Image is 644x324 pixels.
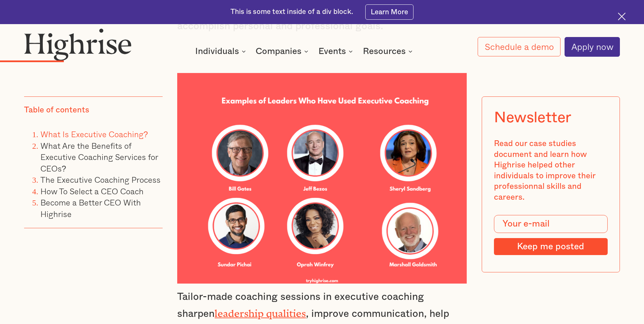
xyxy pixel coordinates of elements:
a: What Is Executive Coaching? [40,128,148,140]
img: Highrise logo [24,28,132,61]
a: leadership qualities [215,308,306,314]
a: Apply now [565,37,620,57]
div: Table of contents [24,105,89,116]
div: Individuals [195,47,239,55]
div: Companies [256,47,310,55]
div: Resources [363,47,406,55]
div: Events [318,47,355,55]
div: Resources [363,47,415,55]
div: Individuals [195,47,248,55]
input: Your e-mail [494,215,607,233]
input: Keep me posted [494,238,607,255]
img: Cross icon [618,13,626,20]
div: Companies [256,47,301,55]
a: Schedule a demo [478,37,560,56]
div: Events [318,47,346,55]
a: Become a Better CEO With Highrise [40,196,141,220]
div: This is some text inside of a div block. [231,7,353,17]
div: Newsletter [494,109,571,127]
a: What Are the Benefits of Executive Coaching Services for CEOs? [40,139,158,175]
img: Example of leaders who have used executive coaching [177,73,466,284]
a: The Executive Coaching Process [40,173,161,186]
form: Modal Form [494,215,607,255]
a: How To Select a CEO Coach [40,185,144,197]
a: Learn More [365,4,414,20]
div: Read our case studies document and learn how Highrise helped other individuals to improve their p... [494,139,607,203]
